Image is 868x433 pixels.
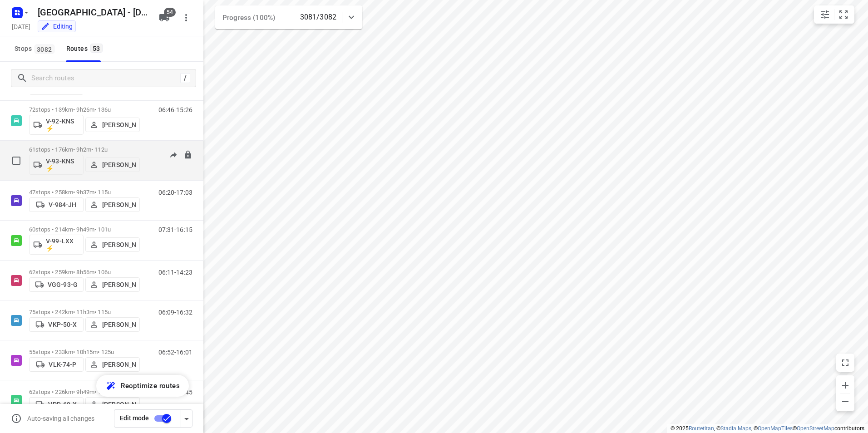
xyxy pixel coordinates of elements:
a: Routetitan [689,425,714,432]
h5: [GEOGRAPHIC_DATA] - [DATE] [34,5,152,20]
button: [PERSON_NAME] [85,157,140,172]
button: [PERSON_NAME] [85,317,140,332]
button: Fit zoom [834,5,853,24]
button: Map settings [816,5,834,24]
a: OpenMapTiles [758,425,793,432]
button: [PERSON_NAME] [85,277,140,292]
button: 54 [155,9,173,27]
p: 3081/3082 [300,12,336,23]
p: 62 stops • 259km • 8h56m • 106u [29,269,140,276]
button: VGG-93-G [29,277,84,292]
p: V-99-LXX ⚡ [46,237,79,252]
p: [PERSON_NAME] [102,241,136,248]
button: [PERSON_NAME] [85,397,140,412]
span: Stops [15,43,57,54]
p: 06:11-14:23 [158,269,192,276]
p: 47 stops • 258km • 9h37m • 115u [29,189,140,196]
a: OpenStreetMap [797,425,834,432]
div: small contained button group [814,5,854,24]
div: / [180,73,190,83]
button: More [177,9,195,27]
p: 61 stops • 176km • 9h2m • 112u [29,146,140,153]
span: Progress (100%) [222,14,275,22]
button: [PERSON_NAME] [85,197,140,212]
p: V-984-JH [49,201,76,208]
p: VGG-93-G [48,281,78,288]
button: Lock route [183,150,192,161]
h5: [DATE] [8,21,34,32]
span: 54 [164,8,176,17]
span: Edit mode [120,414,149,422]
button: VLK-74-P [29,357,84,372]
button: V-984-JH [29,197,84,212]
p: [PERSON_NAME] [102,361,136,368]
span: Select [7,152,25,170]
p: [PERSON_NAME] [102,201,136,208]
button: [PERSON_NAME] [85,357,140,372]
p: 06:09-16:32 [158,309,192,316]
div: Progress (100%)3081/3082 [215,5,362,29]
p: V-92-KNS ⚡ [46,118,79,132]
p: Auto-saving all changes [27,415,94,422]
p: 55 stops • 233km • 10h15m • 125u [29,349,140,355]
button: V-92-KNS ⚡ [29,115,84,135]
button: VPD-69-X [29,397,84,412]
button: V-93-KNS ⚡ [29,155,84,175]
div: Editing [41,22,73,31]
p: 07:31-16:15 [158,226,192,233]
p: V-93-KNS ⚡ [46,157,79,172]
p: [PERSON_NAME] [102,121,136,128]
p: VPD-69-X [48,401,77,408]
button: [PERSON_NAME] [85,237,140,252]
li: © 2025 , © , © © contributors [671,425,864,432]
a: Stadia Maps [720,425,751,432]
div: Routes [66,43,105,54]
button: [PERSON_NAME] [85,118,140,132]
p: VKP-50-X [48,321,77,328]
button: V-99-LXX ⚡ [29,235,84,255]
button: VKP-50-X [29,317,84,332]
p: [PERSON_NAME] [102,161,136,168]
span: 53 [90,44,103,53]
p: [PERSON_NAME] [102,281,136,288]
button: Reoptimize routes [96,375,189,397]
button: Send to driver [164,146,182,164]
span: Reoptimize routes [121,380,180,392]
p: VLK-74-P [49,361,76,368]
p: 75 stops • 242km • 11h3m • 115u [29,309,140,315]
p: 72 stops • 139km • 9h26m • 136u [29,106,140,113]
p: 62 stops • 226km • 9h49m • 115u [29,389,140,395]
p: 06:46-15:26 [158,106,192,113]
p: 60 stops • 214km • 9h49m • 101u [29,226,140,233]
input: Search routes [31,71,180,85]
p: 06:52-16:01 [158,349,192,356]
p: 06:20-17:03 [158,189,192,196]
p: [PERSON_NAME] [102,321,136,328]
span: 3082 [35,44,54,54]
p: [PERSON_NAME] [102,401,136,408]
